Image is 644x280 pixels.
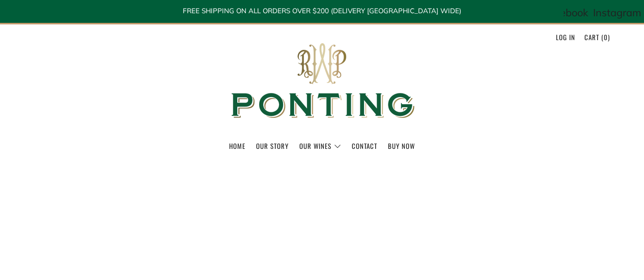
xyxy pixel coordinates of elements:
[352,138,377,154] a: Contact
[229,138,245,154] a: Home
[299,138,341,154] a: Our Wines
[256,138,289,154] a: Our Story
[388,138,415,154] a: BUY NOW
[220,24,424,138] img: Ponting Wines
[593,6,641,19] a: Instagram
[604,32,608,42] span: 0
[543,6,588,19] a: Facebook
[556,29,575,45] a: Log in
[584,29,610,45] a: Cart (0)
